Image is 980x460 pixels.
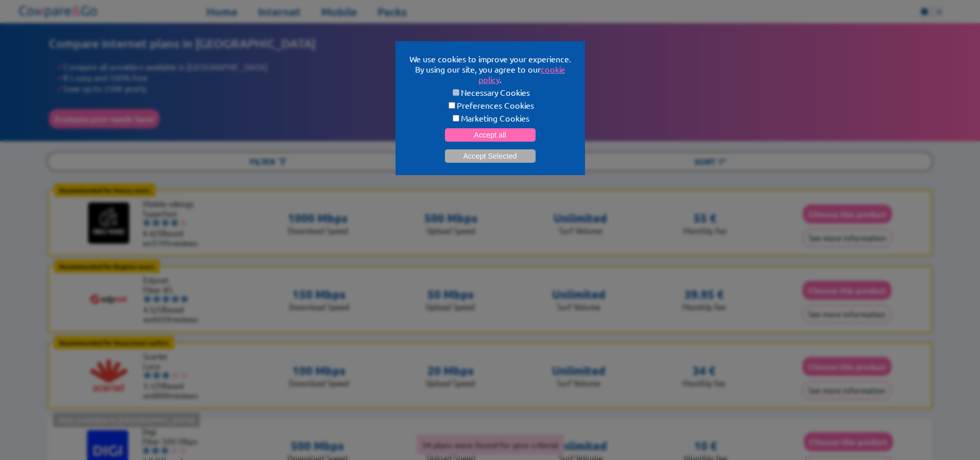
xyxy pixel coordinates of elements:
input: Marketing Cookies [453,115,459,122]
p: We use cookies to improve your experience. By using our site, you agree to our . [408,54,573,84]
label: Marketing Cookies [408,113,573,123]
button: Accept all [445,128,536,142]
input: Necessary Cookies [453,89,459,96]
a: cookie policy [478,64,565,84]
input: Preferences Cookies [449,102,455,109]
label: Preferences Cookies [408,100,573,110]
button: Accept Selected [445,149,536,163]
label: Necessary Cookies [408,87,573,97]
